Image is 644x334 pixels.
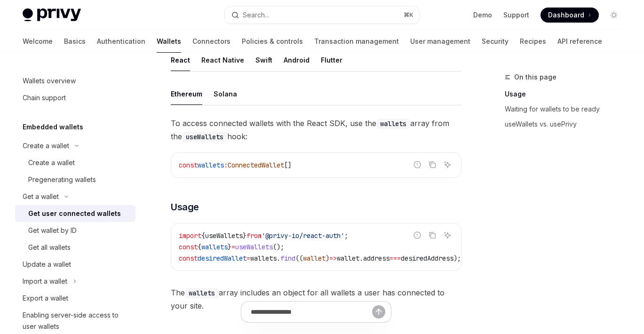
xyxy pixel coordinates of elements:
a: Chain support [15,89,135,106]
div: Get a wallet [23,191,59,202]
span: { [198,243,201,251]
span: . [277,254,280,262]
a: Usage [505,87,629,102]
span: (); [273,243,284,251]
span: desiredAddress [401,254,453,262]
a: Waiting for wallets to be ready [505,102,629,117]
span: { [201,231,205,240]
a: Recipes [520,30,546,53]
a: Basics [64,30,86,53]
span: wallet [303,254,326,262]
div: Search... [243,9,269,21]
a: Transaction management [314,30,399,53]
button: Ask AI [441,229,453,241]
div: Create a wallet [28,157,75,168]
div: Swift [255,49,272,71]
span: wallets [201,243,228,251]
span: useWallets [235,243,273,251]
code: wallets [376,119,410,129]
span: ) [326,254,329,262]
a: Demo [473,10,492,20]
span: const [179,161,198,169]
a: Authentication [97,30,145,53]
span: (( [295,254,303,262]
a: useWallets vs. usePrivy [505,117,629,132]
div: Solana [214,83,237,105]
span: wallets [250,254,277,262]
a: Welcome [23,30,53,53]
button: Toggle Get a wallet section [15,188,135,205]
div: Android [284,49,310,71]
code: wallets [185,288,219,298]
span: Usage [171,200,199,214]
a: Get user connected wallets [15,205,135,222]
span: const [179,243,198,251]
code: useWallets [182,132,227,142]
span: [] [284,161,292,169]
img: light logo [23,8,81,22]
a: User management [410,30,470,53]
div: Flutter [321,49,342,71]
span: import [179,231,201,240]
button: Toggle Create a wallet section [15,137,135,154]
span: } [243,231,246,240]
span: : [224,161,228,169]
div: React Native [201,49,244,71]
span: = [231,243,235,251]
button: Toggle dark mode [606,8,621,23]
div: Chain support [23,92,66,103]
span: To access connected wallets with the React SDK, use the array from the hook: [171,117,461,143]
span: Dashboard [548,10,584,20]
button: Send message [372,305,385,318]
span: The array includes an object for all wallets a user has connected to your site. [171,286,461,312]
div: Get all wallets [28,242,71,253]
div: Get user connected wallets [28,208,121,219]
div: Get wallet by ID [28,225,77,236]
span: ⌘ K [404,11,413,19]
a: Wallets [157,30,181,53]
button: Toggle Import a wallet section [15,273,135,290]
div: Import a wallet [23,276,67,287]
a: Support [503,10,529,20]
input: Ask a question... [251,302,372,322]
span: } [228,243,231,251]
a: Get all wallets [15,239,135,256]
span: const [179,254,198,262]
span: useWallets [205,231,243,240]
button: Ask AI [441,159,453,171]
div: Enabling server-side access to user wallets [23,310,130,332]
div: Ethereum [171,83,202,105]
span: ConnectedWallet [228,161,284,169]
span: from [246,231,262,240]
button: Report incorrect code [411,229,423,241]
a: API reference [557,30,602,53]
span: '@privy-io/react-auth' [262,231,344,240]
button: Report incorrect code [411,159,423,171]
span: address [363,254,390,262]
span: find [280,254,295,262]
div: Pregenerating wallets [28,174,96,185]
button: Copy the contents from the code block [426,159,438,171]
span: wallets [198,161,224,169]
a: Policies & controls [242,30,303,53]
a: Security [482,30,509,53]
span: . [359,254,363,262]
span: ; [344,231,348,240]
div: Update a wallet [23,259,71,270]
div: Wallets overview [23,75,76,87]
div: React [171,49,190,71]
span: => [329,254,337,262]
a: Update a wallet [15,256,135,273]
button: Copy the contents from the code block [426,229,438,241]
span: = [246,254,250,262]
span: desiredWallet [198,254,246,262]
a: Dashboard [541,8,599,23]
a: Export a wallet [15,290,135,307]
h5: Embedded wallets [23,121,83,133]
a: Get wallet by ID [15,222,135,239]
span: ); [453,254,461,262]
button: Open search [225,7,420,24]
div: Export a wallet [23,293,68,304]
a: Connectors [192,30,231,53]
span: wallet [337,254,359,262]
